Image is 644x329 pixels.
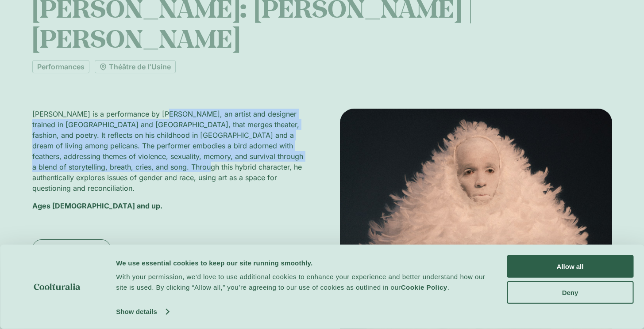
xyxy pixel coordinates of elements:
button: Deny [507,281,633,303]
span: With your permission, we’d love to use additional cookies to enhance your experience and better u... [116,273,485,291]
a: Performances [32,60,89,73]
span: Event Website [54,243,101,254]
a: Théâtre de l'Usine [95,60,176,73]
span: . [447,284,450,291]
a: Cookie Policy [401,284,447,291]
a: Show details [116,305,168,318]
p: [PERSON_NAME] is a performance by [PERSON_NAME], an artist and designer trained in [GEOGRAPHIC_DA... [32,109,305,193]
button: Allow all [507,255,633,278]
div: We use essential cookies to keep our site running smoothly. [116,257,497,268]
img: logo [34,284,81,290]
a: Event Website [32,239,111,258]
strong: Ages [DEMOGRAPHIC_DATA] and up. [32,201,162,210]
